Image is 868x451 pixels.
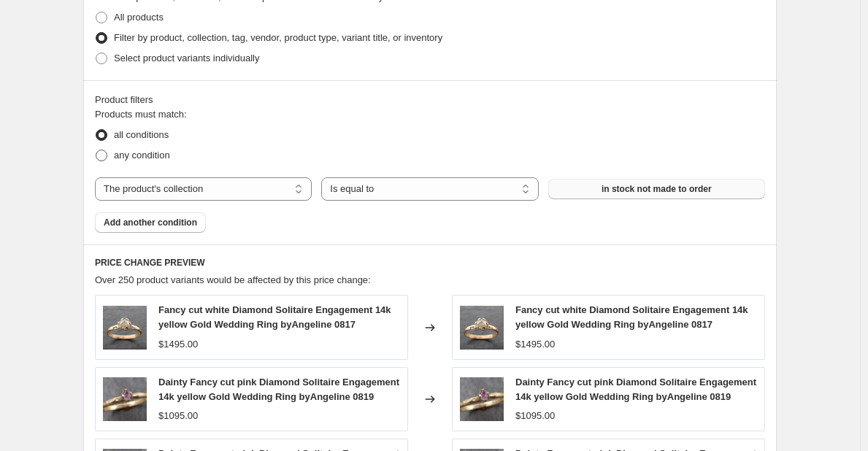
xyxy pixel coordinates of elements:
span: all conditions [114,129,169,140]
span: any condition [114,150,170,161]
span: Filter by product, collection, tag, vendor, product type, variant title, or inventory [114,32,442,43]
button: in stock not made to order [548,179,765,199]
div: Product filters [95,93,765,107]
button: Add another condition [95,212,206,233]
span: Over 250 product variants would be affected by this price change: [95,274,371,285]
div: $1095.00 [158,409,198,423]
span: Add another condition [104,217,197,228]
div: $1495.00 [515,337,555,352]
h6: PRICE CHANGE PREVIEW [95,257,765,269]
img: 113563303956_80x.jpg [460,377,504,421]
span: Fancy cut white Diamond Solitaire Engagement 14k yellow Gold Wedding Ring byAngeline 0817 [515,304,748,330]
img: P1010002_b3b10c09-215b-4029-8faa-6007ce13de78_80x.jpg [460,306,504,350]
img: 113563303956_80x.jpg [103,377,147,421]
span: Products must match: [95,109,187,120]
span: All products [114,12,164,23]
span: Select product variants individually [114,53,259,63]
span: Dainty Fancy cut pink Diamond Solitaire Engagement 14k yellow Gold Wedding Ring byAngeline 0819 [515,377,756,402]
div: $1495.00 [158,337,198,352]
span: Dainty Fancy cut pink Diamond Solitaire Engagement 14k yellow Gold Wedding Ring byAngeline 0819 [158,377,399,402]
span: in stock not made to order [602,183,712,195]
span: Fancy cut white Diamond Solitaire Engagement 14k yellow Gold Wedding Ring byAngeline 0817 [158,304,391,330]
div: $1095.00 [515,409,555,423]
img: P1010002_b3b10c09-215b-4029-8faa-6007ce13de78_80x.jpg [103,306,147,350]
